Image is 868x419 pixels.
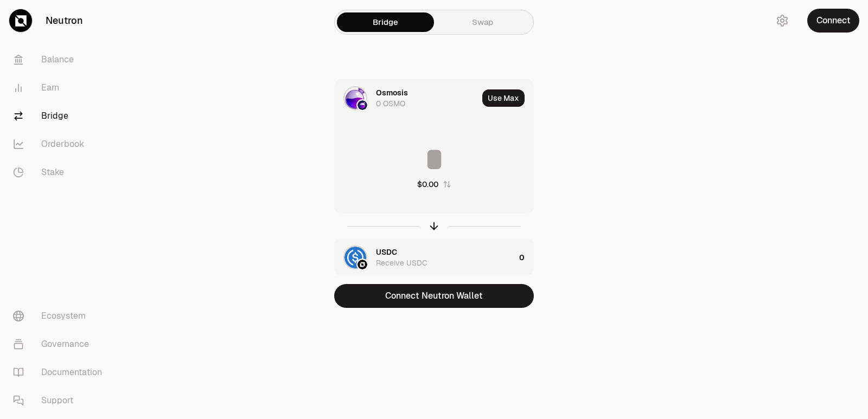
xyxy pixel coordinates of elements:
button: Connect [807,9,859,33]
div: $0.00 [417,179,438,190]
a: Stake [4,158,117,186]
button: $0.00 [417,179,451,190]
div: Osmosis [376,87,408,98]
img: OSMO Logo [344,87,366,109]
div: Receive USDC [376,257,427,268]
a: Ecosystem [4,302,117,330]
img: USDC Logo [344,247,366,268]
img: Neutron Logo [358,260,367,269]
button: Connect Neutron Wallet [334,284,534,308]
button: USDC LogoNeutron LogoUSDCReceive USDC0 [335,239,533,276]
a: Bridge [4,102,117,130]
button: Use Max [482,89,525,107]
a: Earn [4,74,117,102]
a: Support [4,386,117,415]
div: 0 [519,239,533,276]
a: Balance [4,46,117,74]
a: Swap [434,12,531,32]
div: USDC [376,247,397,257]
div: 0 OSMO [376,98,405,109]
div: OSMO LogoOsmosis LogoOsmosis0 OSMO [335,80,478,117]
div: USDC LogoNeutron LogoUSDCReceive USDC [335,239,515,276]
a: Orderbook [4,130,117,158]
a: Governance [4,330,117,358]
a: Bridge [337,12,434,32]
a: Documentation [4,358,117,386]
img: Osmosis Logo [358,100,367,110]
